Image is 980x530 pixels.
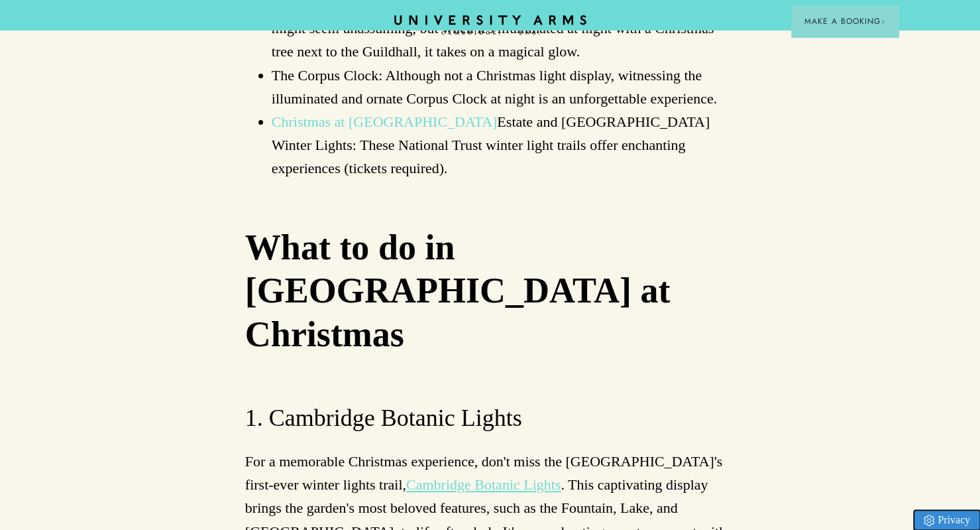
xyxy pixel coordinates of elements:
li: The Corpus Clock: Although not a Christmas light display, witnessing the illuminated and ornate C... [272,64,735,110]
span: Make a Booking [804,15,885,27]
button: Make a BookingArrow icon [791,5,898,37]
strong: What to do in [GEOGRAPHIC_DATA] at Christmas [245,228,670,355]
img: Arrow icon [881,19,885,24]
a: Cambridge Botanic Lights [406,476,561,493]
li: Estate and [GEOGRAPHIC_DATA] Winter Lights: These National Trust winter light trails offer enchan... [272,110,735,180]
a: Christmas at [GEOGRAPHIC_DATA] [272,113,497,130]
img: Privacy [924,515,934,526]
h3: 1. Cambridge Botanic Lights [245,403,735,434]
a: Privacy [914,510,980,530]
a: Home [394,15,586,36]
